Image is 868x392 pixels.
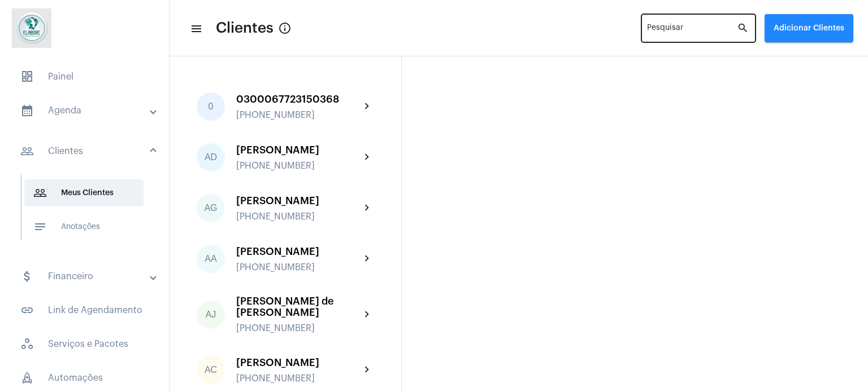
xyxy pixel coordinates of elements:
span: sidenav icon [20,70,34,83]
mat-panel-title: Clientes [20,144,151,158]
span: Clientes [216,19,274,37]
div: [PHONE_NUMBER] [236,373,361,384]
div: AG [197,194,225,222]
span: Meus Clientes [24,179,144,206]
mat-panel-title: Financeiro [20,270,151,283]
input: Pesquisar [647,26,737,35]
mat-expansion-panel-header: sidenav iconAgenda [7,97,169,124]
div: [PERSON_NAME] [236,195,361,206]
div: [PHONE_NUMBER] [236,262,361,272]
img: 4c6856f8-84c7-1050-da6c-cc5081a5dbaf.jpg [9,6,54,51]
mat-icon: sidenav icon [33,186,47,200]
span: Adicionar Clientes [774,24,844,32]
mat-icon: chevron_right [361,308,374,321]
mat-icon: Button that displays a tooltip when focused or hovered over [278,21,292,35]
div: [PHONE_NUMBER] [236,323,361,333]
div: AD [197,143,225,171]
mat-icon: sidenav icon [190,22,201,36]
mat-expansion-panel-header: sidenav iconClientes [7,133,169,169]
mat-icon: chevron_right [361,201,374,215]
span: sidenav icon [20,337,34,351]
mat-icon: sidenav icon [33,220,47,234]
div: [PERSON_NAME] [236,357,361,368]
div: [PERSON_NAME] [236,246,361,257]
mat-icon: sidenav icon [20,303,34,317]
mat-icon: chevron_right [361,100,374,113]
span: Link de Agendamento [11,297,158,324]
mat-icon: chevron_right [361,252,374,266]
div: [PERSON_NAME] [236,144,361,156]
span: Anotações [24,213,144,240]
div: AA [197,245,225,273]
div: AC [197,356,225,384]
div: 0300067723150368 [236,94,361,105]
mat-icon: chevron_right [361,363,374,377]
div: [PHONE_NUMBER] [236,212,361,222]
mat-icon: sidenav icon [20,144,34,158]
div: [PHONE_NUMBER] [236,161,361,171]
button: Button that displays a tooltip when focused or hovered over [274,17,296,39]
span: Automações [11,364,158,391]
mat-expansion-panel-header: sidenav iconFinanceiro [7,263,169,290]
span: Painel [11,63,158,90]
span: Serviços e Pacotes [11,331,158,358]
div: sidenav iconClientes [7,169,169,256]
div: AJ [197,301,225,329]
div: [PHONE_NUMBER] [236,110,361,120]
div: 0 [197,93,225,121]
mat-icon: chevron_right [361,151,374,164]
div: [PERSON_NAME] de [PERSON_NAME] [236,296,361,318]
mat-icon: search [737,21,750,35]
mat-icon: sidenav icon [20,104,34,117]
span: sidenav icon [20,371,34,385]
mat-icon: sidenav icon [20,270,34,283]
mat-panel-title: Agenda [20,104,151,117]
button: Adicionar Clientes [765,14,853,42]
